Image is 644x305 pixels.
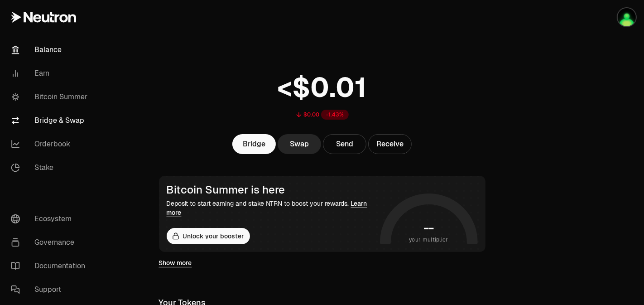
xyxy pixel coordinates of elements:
[4,132,98,156] a: Orderbook
[4,38,98,62] a: Balance
[167,199,376,217] div: Deposit to start earning and stake NTRN to boost your rewards.
[368,134,412,154] button: Receive
[4,231,98,254] a: Governance
[4,254,98,278] a: Documentation
[232,134,276,154] a: Bridge
[321,110,349,120] div: -1.43%
[4,278,98,301] a: Support
[4,62,98,85] a: Earn
[159,258,192,267] a: Show more
[167,184,376,196] div: Bitcoin Summer is here
[4,85,98,109] a: Bitcoin Summer
[4,207,98,231] a: Ecosystem
[618,8,636,26] img: Дроп
[4,156,98,179] a: Stake
[278,134,321,154] a: Swap
[4,109,98,132] a: Bridge & Swap
[303,111,319,118] div: $0.00
[167,228,250,244] button: Unlock your booster
[323,134,366,154] button: Send
[423,221,434,235] h1: --
[409,235,448,244] span: your multiplier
